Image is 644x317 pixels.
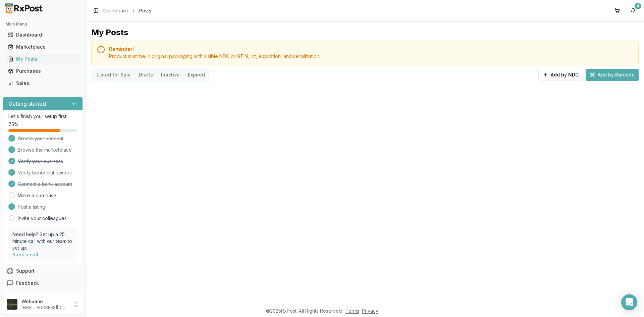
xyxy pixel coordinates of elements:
[5,53,80,65] a: My Posts
[8,80,77,87] div: Sales
[3,265,83,277] button: Support
[18,135,63,142] span: Create your account
[3,78,83,89] button: Sales
[18,169,72,176] span: Verify beneficial owners
[5,65,80,77] a: Purchases
[8,121,18,128] span: 75 %
[5,29,80,41] a: Dashboard
[21,298,68,305] p: Welcome
[91,27,128,38] div: My Posts
[109,53,633,60] div: Product must be in original packaging with visible NDC or GTIN, lot, expiration, and serialization.
[93,69,135,80] button: Listed for Sale
[621,294,637,310] div: Open Intercom Messenger
[21,305,68,310] p: [EMAIL_ADDRESS][DOMAIN_NAME]
[3,42,83,52] button: Marketplace
[345,308,359,314] a: Terms
[18,204,45,210] span: Post a listing
[8,56,77,62] div: My Posts
[18,147,72,153] span: Browse the marketplace
[8,68,77,74] div: Purchases
[109,46,633,52] h5: Reminder!
[16,280,39,286] span: Feedback
[3,30,83,40] button: Dashboard
[5,77,80,89] a: Sales
[18,158,63,165] span: Verify your business
[8,32,77,38] div: Dashboard
[8,100,46,108] h3: Getting started
[18,215,67,222] a: Invite your colleagues
[3,3,46,13] img: RxPost Logo
[635,3,641,9] div: 4
[18,192,56,199] a: Make a purchase
[18,181,72,188] span: Connect a bank account
[538,69,583,81] button: Add by NDC
[135,69,157,80] button: Drafts
[12,252,38,257] a: Book a call
[157,69,184,80] button: Inactive
[8,113,77,120] p: Let's finish your setup first!
[103,7,128,14] a: Dashboard
[362,308,378,314] a: Privacy
[3,66,83,76] button: Purchases
[586,69,639,81] button: Add by Barcode
[3,54,83,64] button: My Posts
[628,5,639,16] button: 4
[103,7,151,14] nav: breadcrumb
[12,231,73,251] p: Need help? Set up a 25 minute call with our team to set up.
[5,21,80,27] h2: Main Menu
[139,7,151,14] span: Posts
[7,299,17,310] img: User avatar
[8,44,77,50] div: Marketplace
[5,41,80,53] a: Marketplace
[3,277,83,289] button: Feedback
[184,69,209,80] button: Expired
